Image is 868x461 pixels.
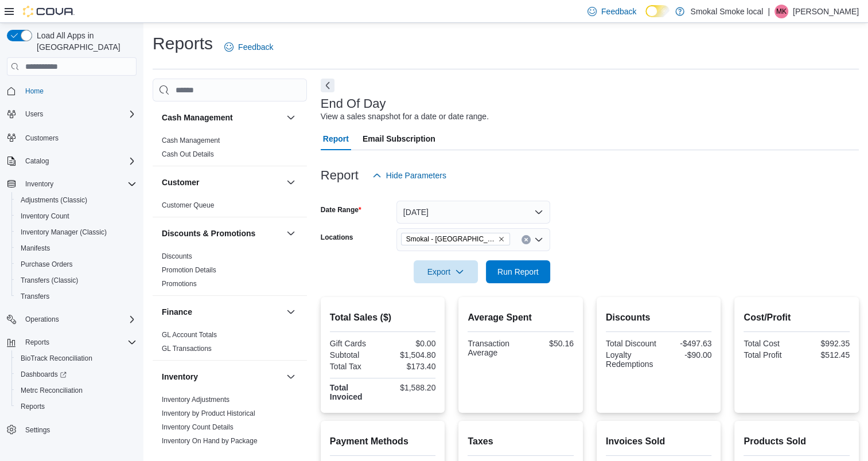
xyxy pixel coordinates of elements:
[25,179,53,189] span: Inventory
[16,400,49,413] a: Reports
[21,354,92,363] span: BioTrack Reconciliation
[23,6,75,17] img: Cova
[2,106,141,122] button: Users
[21,386,83,395] span: Metrc Reconciliation
[321,205,361,214] label: Date Range
[16,384,137,397] span: Metrc Reconciliation
[468,339,518,357] div: Transaction Average
[21,130,137,144] span: Customers
[11,208,141,224] button: Inventory Count
[153,249,307,295] div: Discounts & Promotions
[25,87,44,96] span: Home
[11,288,141,304] button: Transfers
[162,344,212,353] span: GL Transactions
[16,225,137,239] span: Inventory Manager (Classic)
[238,41,273,53] span: Feedback
[162,252,192,261] span: Discounts
[162,150,214,158] a: Cash Out Details
[330,383,363,401] strong: Total Invoiced
[321,79,334,92] button: Next
[16,193,137,207] span: Adjustments (Classic)
[220,36,278,58] a: Feedback
[153,198,307,217] div: Customer
[284,111,298,124] button: Cash Management
[661,350,711,360] div: -$90.00
[793,5,859,18] p: [PERSON_NAME]
[21,402,45,411] span: Reports
[321,97,386,111] h3: End Of Day
[21,196,87,205] span: Adjustments (Classic)
[11,272,141,288] button: Transfers (Classic)
[162,436,258,446] span: Inventory On Hand by Package
[153,134,307,166] div: Cash Management
[16,351,137,365] span: BioTrack Reconciliation
[421,260,471,283] span: Export
[21,177,58,191] button: Inventory
[690,5,763,18] p: Smokal Smoke local
[16,241,55,255] a: Manifests
[468,311,574,325] h2: Average Spent
[330,350,380,360] div: Subtotal
[162,228,282,239] button: Discounts & Promotions
[21,370,67,379] span: Dashboards
[11,399,141,415] button: Reports
[16,274,83,287] a: Transfers (Classic)
[153,32,213,55] h1: Reports
[162,279,197,288] span: Promotions
[776,5,787,18] span: MK
[16,257,137,271] span: Purchase Orders
[21,154,53,168] button: Catalog
[534,235,543,244] button: Open list of options
[162,150,214,159] span: Cash Out Details
[16,351,97,365] a: BioTrack Reconciliation
[162,423,233,432] span: Inventory Count Details
[162,177,199,188] h3: Customer
[386,170,446,181] span: Hide Parameters
[330,435,436,448] h2: Payment Methods
[321,111,489,123] div: View a sales snapshot for a date or date range.
[11,192,141,208] button: Adjustments (Classic)
[606,435,712,448] h2: Invoices Sold
[21,423,55,437] a: Settings
[25,157,49,166] span: Catalog
[284,226,298,240] button: Discounts & Promotions
[162,228,255,239] h3: Discounts & Promotions
[25,315,59,324] span: Operations
[162,136,220,145] span: Cash Management
[661,339,711,348] div: -$497.63
[21,335,137,349] span: Reports
[799,339,850,348] div: $992.35
[11,240,141,256] button: Manifests
[368,164,451,187] button: Hide Parameters
[799,350,850,360] div: $512.45
[2,421,141,438] button: Settings
[21,212,69,221] span: Inventory Count
[162,345,212,353] a: GL Transactions
[21,177,137,191] span: Inventory
[16,400,137,413] span: Reports
[21,131,63,145] a: Customers
[385,383,435,392] div: $1,588.20
[16,241,137,255] span: Manifests
[21,312,64,326] button: Operations
[21,154,137,168] span: Catalog
[744,435,850,448] h2: Products Sold
[645,17,646,18] span: Dark Mode
[2,153,141,169] button: Catalog
[321,233,353,242] label: Locations
[21,423,137,437] span: Settings
[16,225,111,239] a: Inventory Manager (Classic)
[521,235,531,244] button: Clear input
[16,290,137,303] span: Transfers
[768,5,770,18] p: |
[486,260,550,283] button: Run Report
[2,334,141,350] button: Reports
[16,368,137,381] span: Dashboards
[162,371,282,382] button: Inventory
[162,396,229,404] a: Inventory Adjustments
[406,233,496,245] span: Smokal - [GEOGRAPHIC_DATA]
[162,177,282,188] button: Customer
[21,312,137,326] span: Operations
[21,228,107,237] span: Inventory Manager (Classic)
[162,201,214,210] span: Customer Queue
